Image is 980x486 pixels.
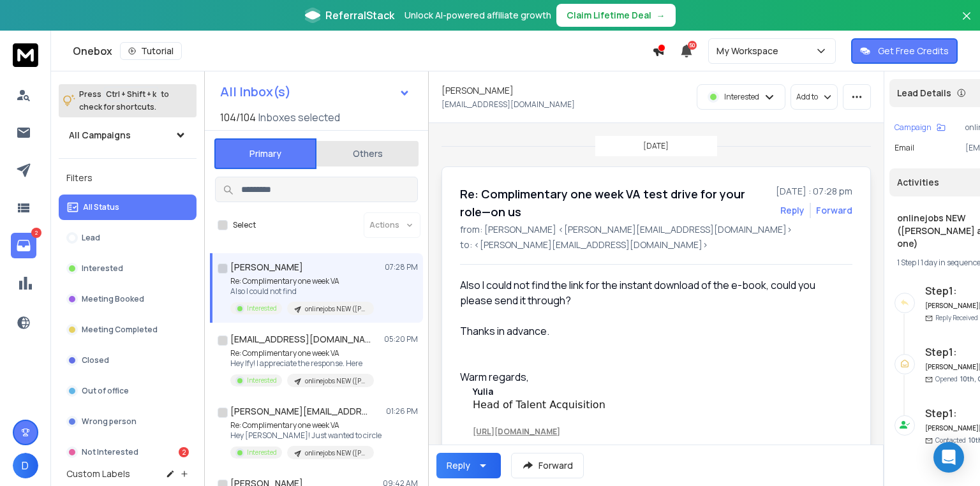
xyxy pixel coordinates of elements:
[69,129,131,142] h1: All Campaigns
[895,143,914,153] p: Email
[776,185,852,198] p: [DATE] : 07:28 pm
[657,9,665,22] span: →
[59,409,197,434] button: Wrong person
[31,228,41,238] p: 2
[233,220,256,230] label: Select
[230,420,382,431] p: Re: Complimentary one week VA
[59,286,197,312] button: Meeting Booked
[210,79,420,105] button: All Inbox(s)
[305,448,366,458] p: onlinejobs NEW ([PERSON_NAME] add to this one)
[11,233,36,258] a: 2
[780,204,805,217] button: Reply
[13,453,38,478] button: D
[230,276,374,286] p: Re: Complimentary one week VA
[305,376,366,386] p: onlinejobs NEW ([PERSON_NAME] add to this one)
[82,294,144,304] p: Meeting Booked
[82,263,123,274] p: Interested
[442,99,575,110] p: [EMAIL_ADDRESS][DOMAIN_NAME]
[688,41,697,50] span: 50
[851,38,958,64] button: Get Free Credits
[230,286,374,297] p: Also I could not find
[384,334,418,344] p: 05:20 PM
[59,348,197,373] button: Closed
[473,399,605,411] span: Head of Talent Acquisition
[460,369,833,455] div: Warm regards,
[79,88,169,114] p: Press to check for shortcuts.
[897,87,951,99] p: Lead Details
[447,459,470,472] div: Reply
[82,233,100,243] p: Lead
[59,317,197,342] button: Meeting Completed
[247,448,277,457] p: Interested
[643,141,669,151] p: [DATE]
[83,202,119,212] p: All Status
[59,378,197,404] button: Out of office
[405,9,551,22] p: Unlock AI-powered affiliate growth
[247,304,277,313] p: Interested
[305,304,366,314] p: onlinejobs NEW ([PERSON_NAME] add to this one)
[230,405,371,418] h1: [PERSON_NAME][EMAIL_ADDRESS][DOMAIN_NAME]
[386,406,418,416] p: 01:26 PM
[66,468,130,480] h3: Custom Labels
[716,45,783,57] p: My Workspace
[247,376,277,385] p: Interested
[120,42,182,60] button: Tutorial
[460,185,768,221] h1: Re: Complimentary one week VA test drive for your role—on us
[958,8,975,38] button: Close banner
[230,348,374,358] p: Re: Complimentary one week VA
[385,262,418,272] p: 07:28 PM
[179,447,189,457] div: 2
[59,256,197,281] button: Interested
[316,140,419,168] button: Others
[473,385,605,411] p: Yulia
[460,277,833,369] div: Also I could not find the link for the instant download of the e-book, could you please send it t...
[878,45,949,57] p: Get Free Credits
[230,261,303,274] h1: [PERSON_NAME]
[82,386,129,396] p: Out of office
[59,225,197,251] button: Lead
[59,122,197,148] button: All Campaigns
[442,84,514,97] h1: [PERSON_NAME]
[104,87,158,101] span: Ctrl + Shift + k
[220,110,256,125] span: 104 / 104
[796,92,818,102] p: Add to
[460,239,852,251] p: to: <[PERSON_NAME][EMAIL_ADDRESS][DOMAIN_NAME]>
[895,122,932,133] p: Campaign
[511,453,584,478] button: Forward
[258,110,340,125] h3: Inboxes selected
[220,85,291,98] h1: All Inbox(s)
[82,355,109,365] p: Closed
[933,442,964,473] div: Open Intercom Messenger
[724,92,759,102] p: Interested
[556,4,676,27] button: Claim Lifetime Deal→
[816,204,852,217] div: Forward
[436,453,501,478] button: Reply
[59,169,197,187] h3: Filters
[214,138,316,169] button: Primary
[82,416,137,427] p: Wrong person
[59,195,197,220] button: All Status
[73,42,652,60] div: Onebox
[82,325,158,335] p: Meeting Completed
[895,122,946,133] button: Campaign
[82,447,138,457] p: Not Interested
[460,223,852,236] p: from: [PERSON_NAME] <[PERSON_NAME][EMAIL_ADDRESS][DOMAIN_NAME]>
[230,333,371,346] h1: [EMAIL_ADDRESS][DOMAIN_NAME]
[325,8,394,23] span: ReferralStack
[897,257,916,268] span: 1 Step
[230,358,374,369] p: Hey Ify! I appreciate the response. Here
[230,431,382,441] p: Hey [PERSON_NAME]! Just wanted to circle
[59,439,197,465] button: Not Interested2
[473,426,560,437] a: [URL][DOMAIN_NAME]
